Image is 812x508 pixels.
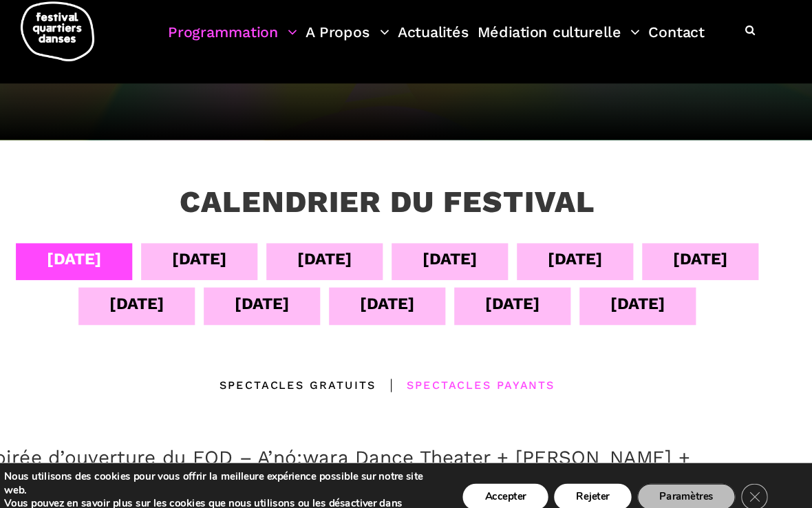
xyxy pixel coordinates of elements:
[329,30,407,71] a: A Propos
[249,364,396,381] div: Spectacles gratuits
[639,464,731,489] button: Paramètres
[673,242,724,266] div: [DATE]
[556,242,607,266] div: [DATE]
[498,284,548,308] div: [DATE]
[212,184,600,219] h3: Calendrier du festival
[476,464,556,489] button: Accepter
[48,452,449,476] p: Nous utilisons des cookies pour vous offrir la meilleure expérience possible sur notre site web.
[490,30,642,71] a: Médiation culturelle
[48,476,449,501] p: Vous pouvez en savoir plus sur les cookies que nous utilisons ou les désactiver dans .
[205,242,256,266] div: [DATE]
[264,284,314,308] div: [DATE]
[201,30,321,71] a: Programmation
[48,489,98,501] button: paramètres
[562,464,634,489] button: Rejeter
[28,429,689,471] a: Soirée d’ouverture du FQD – A’nó:wara Dance Theater + [PERSON_NAME] + [PERSON_NAME]/GBC
[88,242,139,266] div: [DATE]
[615,284,665,308] div: [DATE]
[650,30,702,71] a: Contact
[63,14,132,70] img: logo-fqd-med
[381,284,431,308] div: [DATE]
[416,30,482,71] a: Actualités
[396,364,563,381] div: Spectacles Payants
[736,464,761,489] button: Close GDPR Cookie Banner
[439,242,490,266] div: [DATE]
[322,242,373,266] div: [DATE]
[147,284,197,308] div: [DATE]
